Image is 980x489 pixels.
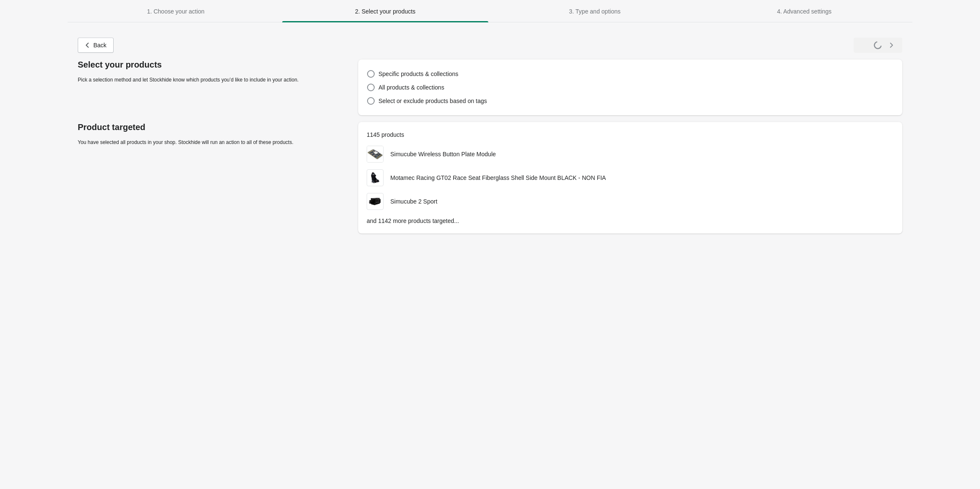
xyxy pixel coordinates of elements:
span: Simucube 2 Sport [390,198,437,205]
img: Simucube 2 Sport [367,193,383,209]
span: All products & collections [378,84,444,91]
span: 1. Choose your action [147,8,204,15]
button: Back [78,38,114,53]
span: 3. Type and options [569,8,621,15]
p: You have selected all products in your shop. Stockhide will run an action to all of these products. [78,139,350,146]
p: Select your products [78,60,350,70]
img: Motamec Racing GT02 Race Seat Fiberglass Shell Side Mount BLACK - NON FIA [367,172,383,184]
span: Simucube Wireless Button Plate Module [390,151,496,158]
p: Product targeted [78,122,350,132]
p: Pick a selection method and let Stockhide know which products you’d like to include in your action. [78,76,350,83]
span: Back [93,42,106,49]
p: and 1142 more products targeted... [367,217,894,225]
p: 1145 products [367,130,894,139]
span: 4. Advanced settings [777,8,831,15]
span: Motamec Racing GT02 Race Seat Fiberglass Shell Side Mount BLACK - NON FIA [390,174,606,181]
span: Specific products & collections [378,71,458,77]
span: Select or exclude products based on tags [378,98,487,104]
span: 2. Select your products [355,8,415,15]
img: Simucube Wireless Button Plate Module [367,146,383,162]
